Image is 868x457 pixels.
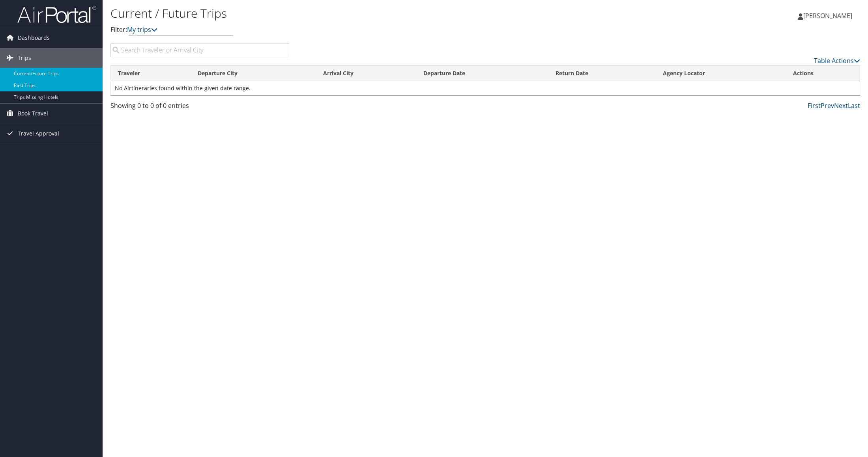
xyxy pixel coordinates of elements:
[821,101,834,110] a: Prev
[848,101,860,110] a: Last
[110,43,289,57] input: Search Traveler or Arrival City
[111,81,860,95] td: No Airtineraries found within the given date range.
[18,48,31,68] span: Trips
[127,25,157,34] a: My trips
[834,101,848,110] a: Next
[18,124,59,143] span: Travel Approval
[17,5,96,24] img: airportal-logo.png
[803,11,852,20] span: [PERSON_NAME]
[110,25,610,35] p: Filter:
[814,56,860,65] a: Table Actions
[18,28,50,48] span: Dashboards
[191,66,316,81] th: Departure City: activate to sort column ascending
[110,101,289,114] div: Showing 0 to 0 of 0 entries
[798,4,860,28] a: [PERSON_NAME]
[548,66,656,81] th: Return Date: activate to sort column ascending
[656,66,786,81] th: Agency Locator: activate to sort column ascending
[808,101,821,110] a: First
[316,66,416,81] th: Arrival City: activate to sort column ascending
[18,104,48,123] span: Book Travel
[110,5,610,22] h1: Current / Future Trips
[416,66,548,81] th: Departure Date: activate to sort column descending
[111,66,191,81] th: Traveler: activate to sort column ascending
[786,66,860,81] th: Actions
